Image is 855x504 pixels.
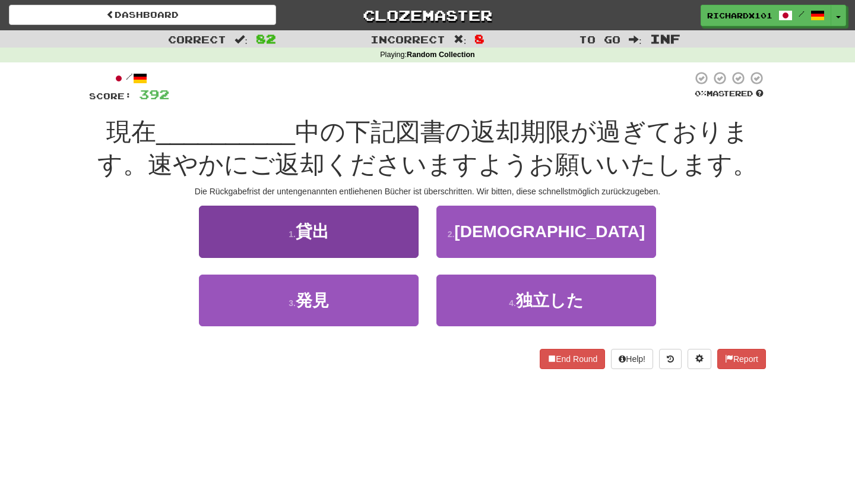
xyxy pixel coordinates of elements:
small: 2 . [448,229,455,239]
span: 貸出 [296,222,329,241]
button: Round history (alt+y) [659,349,682,369]
button: 1.貸出 [199,206,419,257]
span: Incorrect [370,33,445,45]
span: 0 % [695,89,707,98]
span: 392 [139,87,169,102]
span: 8 [474,31,484,46]
small: 4 . [509,298,516,308]
span: Correct [168,33,226,45]
a: Clozemaster [294,5,561,26]
span: 発見 [296,291,329,310]
span: To go [579,33,620,45]
span: / [799,10,805,18]
div: Mastered [692,89,766,99]
button: 2.[DEMOGRAPHIC_DATA] [436,206,656,257]
button: 3.発見 [199,275,419,326]
button: End Round [540,349,605,369]
span: __________ [156,118,295,146]
div: / [89,71,169,86]
span: Score: [89,91,132,101]
a: Dashboard [9,5,276,25]
button: 4.独立した [436,275,656,326]
span: : [235,34,248,45]
span: 中の下記図書の返却期限が過ぎております。速やかにご返却くださいますようお願いいたします。 [97,118,758,178]
span: RichardX101 [707,10,772,21]
small: 3 . [289,298,296,308]
button: Help! [611,349,653,369]
a: RichardX101 / [701,5,831,26]
span: Inf [650,31,680,46]
span: : [454,34,467,45]
span: : [629,34,642,45]
span: [DEMOGRAPHIC_DATA] [454,222,645,241]
div: Die Rückgabefrist der untengenannten entliehenen Bücher ist überschritten. Wir bitten, diese schn... [89,185,766,197]
span: 82 [256,31,276,46]
span: 独立した [516,291,584,310]
small: 1 . [289,229,296,239]
strong: Random Collection [407,51,475,59]
button: Report [717,349,766,369]
span: 現在 [106,118,156,146]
